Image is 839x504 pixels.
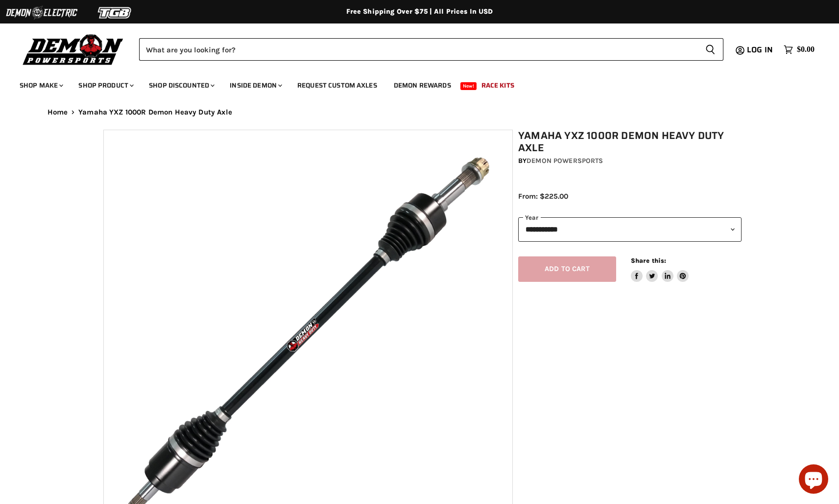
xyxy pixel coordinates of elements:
[139,38,723,61] form: Product
[797,45,815,54] span: $0.00
[460,82,477,90] span: New!
[518,130,742,154] h1: Yamaha YXZ 1000R Demon Heavy Duty Axle
[20,32,127,67] img: Demon Powersports
[78,3,152,22] img: TGB Logo 2
[78,108,232,116] span: Yamaha YXZ 1000R Demon Heavy Duty Axle
[697,38,723,61] button: Search
[474,75,522,95] a: Race Kits
[12,71,812,95] ul: Main menu
[28,108,812,116] nav: Breadcrumbs
[222,75,288,95] a: Inside Demon
[290,75,384,95] a: Request Custom Axles
[631,257,666,264] span: Share this:
[142,75,220,95] a: Shop Discounted
[518,217,742,241] select: year
[71,75,140,95] a: Shop Product
[139,38,697,61] input: Search
[5,3,78,22] img: Demon Electric Logo 2
[527,157,603,165] a: Demon Powersports
[48,108,68,116] a: Home
[747,44,773,56] span: Log in
[779,43,819,57] a: $0.00
[631,256,689,282] aside: Share this:
[12,75,69,95] a: Shop Make
[796,464,831,496] inbox-online-store-chat: Shopify online store chat
[28,7,812,16] div: Free Shipping Over $75 | All Prices In USD
[518,192,568,201] span: From: $225.00
[743,46,779,54] a: Log in
[386,75,458,95] a: Demon Rewards
[518,156,742,166] div: by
